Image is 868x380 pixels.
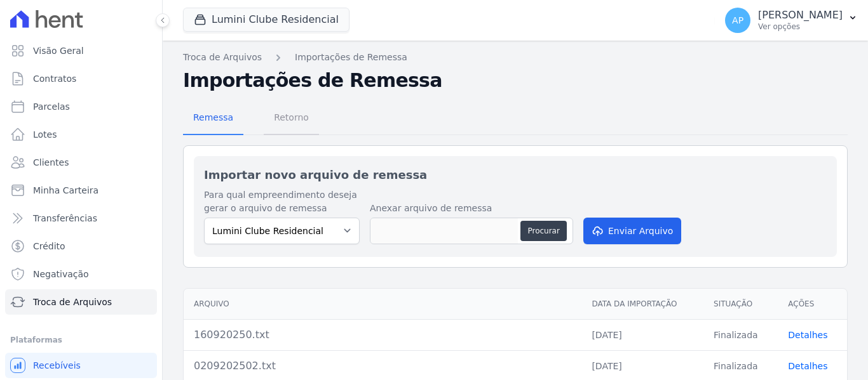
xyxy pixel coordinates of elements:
[183,69,848,92] h2: Importações de Remessa
[10,332,152,348] div: Plataformas
[788,361,827,371] a: Detalhes
[5,206,157,231] a: Transferências
[5,233,157,259] a: Crédito
[33,128,57,141] span: Lotes
[264,102,319,135] a: Retorno
[758,9,843,22] p: [PERSON_NAME]
[5,66,157,91] a: Contratos
[5,150,157,175] a: Clientes
[703,319,778,350] td: Finalizada
[33,100,70,113] span: Parcelas
[778,289,847,320] th: Ações
[183,102,243,135] a: Remessa
[33,240,65,252] span: Crédito
[183,51,848,64] nav: Breadcrumb
[204,188,360,215] label: Para qual empreendimento deseja gerar o arquivo de remessa
[5,289,157,315] a: Troca de Arquivos
[370,202,573,215] label: Anexar arquivo de remessa
[184,289,581,320] th: Arquivo
[33,156,69,169] span: Clientes
[183,8,349,32] button: Lumini Clube Residencial
[5,38,157,63] a: Visão Geral
[732,16,743,25] span: AP
[5,178,157,203] a: Minha Carteira
[33,268,89,280] span: Negativação
[186,105,241,130] span: Remessa
[5,353,157,378] a: Recebíveis
[581,319,703,350] td: [DATE]
[703,289,778,320] th: Situação
[194,327,571,343] div: 160920250.txt
[183,51,262,64] a: Troca de Arquivos
[788,330,827,340] a: Detalhes
[183,102,319,135] nav: Tab selector
[194,358,571,374] div: 0209202502.txt
[266,105,316,130] span: Retorno
[758,22,843,32] p: Ver opções
[520,221,566,241] button: Procurar
[33,184,98,197] span: Minha Carteira
[581,289,703,320] th: Data da Importação
[5,261,157,287] a: Negativação
[295,51,407,64] a: Importações de Remessa
[583,218,681,244] button: Enviar Arquivo
[715,3,868,38] button: AP [PERSON_NAME] Ver opções
[5,94,157,119] a: Parcelas
[33,296,112,308] span: Troca de Arquivos
[5,122,157,147] a: Lotes
[33,359,81,372] span: Recebíveis
[33,72,76,85] span: Contratos
[33,44,84,57] span: Visão Geral
[33,212,97,225] span: Transferências
[204,166,827,183] h2: Importar novo arquivo de remessa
